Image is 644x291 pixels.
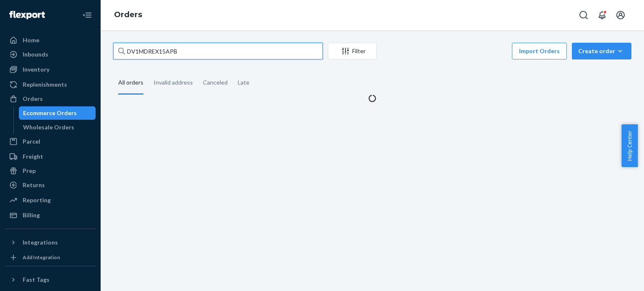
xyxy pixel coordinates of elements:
[79,7,96,23] button: Close Navigation
[578,47,625,55] div: Create order
[5,92,96,106] a: Orders
[328,43,377,59] button: Filter
[5,78,96,91] a: Replenishments
[5,135,96,148] a: Parcel
[153,72,193,93] div: Invalid address
[5,48,96,61] a: Inbounds
[23,181,45,189] div: Returns
[113,43,323,59] input: Search orders
[23,80,67,89] div: Replenishments
[5,150,96,163] a: Freight
[23,50,48,59] div: Inbounds
[621,124,638,167] button: Help Center
[612,7,629,23] button: Open account menu
[5,63,96,76] a: Inventory
[203,72,228,93] div: Canceled
[5,209,96,222] a: Billing
[23,95,43,103] div: Orders
[107,3,149,27] ol: breadcrumbs
[19,121,96,134] a: Wholesale Orders
[23,196,51,204] div: Reporting
[5,273,96,286] button: Fast Tags
[23,276,49,284] div: Fast Tags
[5,178,96,192] a: Returns
[118,72,143,95] div: All orders
[328,47,376,55] div: Filter
[23,254,60,261] div: Add Integration
[238,72,249,93] div: Late
[23,238,58,247] div: Integrations
[23,137,40,146] div: Parcel
[5,33,96,47] a: Home
[575,7,592,23] button: Open Search Box
[114,10,142,19] a: Orders
[512,43,567,59] button: Import Orders
[9,11,45,19] img: Flexport logo
[23,123,74,131] div: Wholesale Orders
[5,193,96,207] a: Reporting
[5,252,96,263] a: Add Integration
[572,43,631,59] button: Create order
[23,65,49,74] div: Inventory
[5,236,96,249] button: Integrations
[23,36,39,44] div: Home
[23,167,36,175] div: Prep
[23,152,43,161] div: Freight
[5,164,96,178] a: Prep
[594,7,610,23] button: Open notifications
[19,106,96,120] a: Ecommerce Orders
[23,109,77,117] div: Ecommerce Orders
[23,211,40,219] div: Billing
